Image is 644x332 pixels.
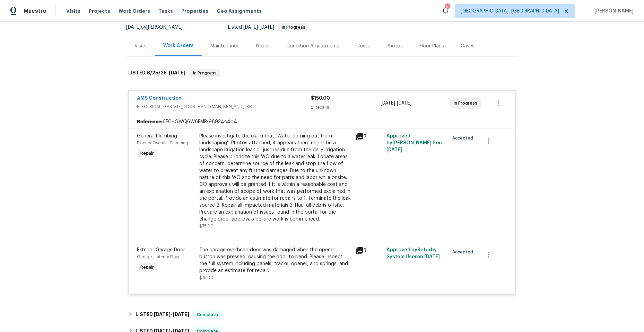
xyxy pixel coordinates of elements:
[24,8,46,15] span: Maestro
[256,43,270,50] div: Notes
[260,25,274,30] span: [DATE]
[137,255,180,259] span: Garage - Interior Door
[154,312,189,317] span: -
[137,141,188,145] span: Exterior Overall - Plumbing
[199,224,214,228] span: $75.00
[386,134,442,152] span: Approved by [PERSON_NAME] P on
[129,116,515,128] div: 6E0HGWQ6W6FMR-98934c4d4
[194,311,221,318] span: Complete
[228,25,309,30] span: Listed
[137,134,177,138] span: General Plumbing
[119,8,150,15] span: Work Orders
[126,25,141,30] span: [DATE]
[592,8,634,15] span: [PERSON_NAME]
[136,311,189,319] h6: LISTED
[181,8,208,15] span: Properties
[199,246,351,274] div: The garage overhead door was damaged when the opener button was pressed, causing the door to bend...
[217,8,262,15] span: Geo Assignments
[154,312,171,317] span: [DATE]
[461,43,475,50] div: Cases
[158,9,173,14] span: Tasks
[452,249,476,255] span: Accepted
[199,276,214,280] span: $75.00
[137,118,163,125] b: Reference:
[419,43,444,50] div: Floor Plans
[311,104,381,111] div: 2 Repairs
[89,8,110,15] span: Projects
[210,43,240,50] div: Maintenance
[138,264,157,271] span: Repair
[147,70,167,75] span: 8/25/25
[147,70,185,75] span: -
[386,147,402,152] span: [DATE]
[386,43,403,50] div: Photos
[126,62,518,84] div: LISTED 8/25/25-[DATE]In Progress
[356,43,370,50] div: Costs
[397,101,411,106] span: [DATE]
[128,69,185,77] h6: LISTED
[126,23,191,32] div: by [PERSON_NAME]
[190,70,219,77] span: In Progress
[355,246,382,255] div: 3
[311,96,330,101] span: $150.00
[381,100,411,107] span: -
[138,150,157,157] span: Repair
[169,70,185,75] span: [DATE]
[173,312,189,317] span: [DATE]
[445,4,450,11] div: 2
[137,96,182,101] a: AMS Construction
[381,101,395,106] span: [DATE]
[454,100,480,107] span: In Progress
[66,8,80,15] span: Visits
[199,133,351,223] div: Please investigate the claim that "Water coming out from landscaping". Photos attached, it appear...
[243,25,258,30] span: [DATE]
[134,43,147,50] div: Visits
[126,306,518,323] div: LISTED [DATE]-[DATE]Complete
[279,25,308,29] span: In Progress
[452,135,476,142] span: Accepted
[137,103,311,110] span: ELECTRICAL, GARAGE_DOOR, HANDYMAN, BRN_AND_LRR
[137,248,185,252] span: Exterior Garage Door
[424,254,440,259] span: [DATE]
[355,133,382,141] div: 7
[163,42,194,49] div: Work Orders
[243,25,274,30] span: -
[386,248,440,259] span: Approved by Refurby System User on
[286,43,340,50] div: Condition Adjustments
[461,8,559,15] span: [GEOGRAPHIC_DATA], [GEOGRAPHIC_DATA]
